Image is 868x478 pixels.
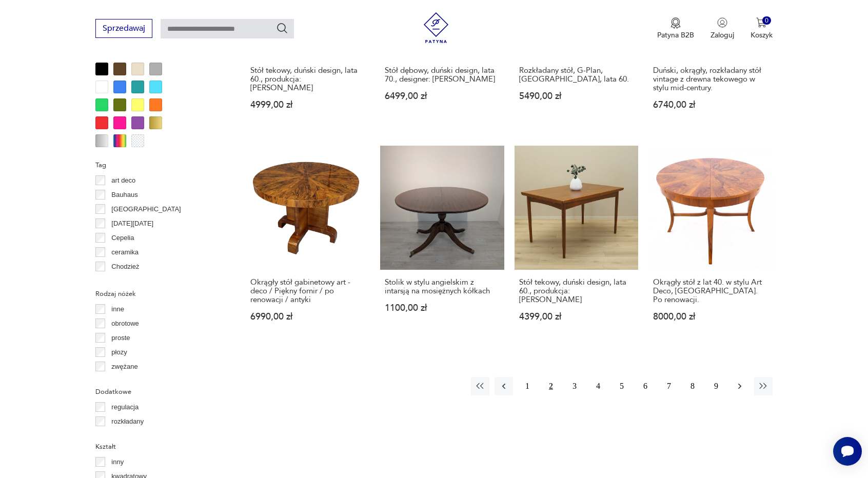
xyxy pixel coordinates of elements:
[95,441,221,452] p: Kształt
[276,22,288,34] button: Szukaj
[518,377,537,395] button: 1
[657,17,694,40] button: Patyna B2B
[95,288,221,300] p: Rodzaj nóżek
[385,66,500,84] h3: Stół dębowy, duński design, lata 70., designer: [PERSON_NAME]
[648,146,773,341] a: Okrągły stół z lat 40. w stylu Art Deco, Polska. Po renowacji.Okrągły stół z lat 40. w stylu Art ...
[756,17,766,28] img: Ikona koszyka
[762,16,771,25] div: 0
[246,146,370,341] a: Okrągły stół gabinetowy art - deco / Piękny fornir / po renowacji / antykiOkrągły stół gabinetowy...
[636,377,655,395] button: 6
[95,19,152,38] button: Sprzedawaj
[385,92,500,101] p: 6499,00 zł
[111,175,135,186] p: art deco
[833,437,862,466] iframe: Smartsupp widget button
[565,377,584,395] button: 3
[95,386,221,397] p: Dodatkowe
[751,30,773,40] p: Koszyk
[683,377,702,395] button: 8
[670,17,681,29] img: Ikona medalu
[657,17,694,40] a: Ikona medaluPatyna B2B
[660,377,678,395] button: 7
[250,312,365,321] p: 6990,00 zł
[711,17,734,40] button: Zaloguj
[657,30,694,40] p: Patyna B2B
[515,146,639,341] a: Stół tekowy, duński design, lata 60., produkcja: DaniaStół tekowy, duński design, lata 60., produ...
[421,12,451,43] img: Patyna - sklep z meblami i dekoracjami vintage
[250,101,365,109] p: 4999,00 zł
[111,332,130,344] p: proste
[111,304,124,315] p: inne
[653,312,768,321] p: 8000,00 zł
[111,456,124,468] p: inny
[111,247,139,258] p: ceramika
[111,261,139,272] p: Chodzież
[589,377,607,395] button: 4
[111,318,139,329] p: obrotowe
[380,146,504,341] a: Stolik w stylu angielskim z intarsją na mosiężnych kółkachStolik w stylu angielskim z intarsją na...
[717,17,727,28] img: Ikonka użytkownika
[385,304,500,312] p: 1100,00 zł
[250,278,365,304] h3: Okrągły stół gabinetowy art - deco / Piękny fornir / po renowacji / antyki
[751,17,773,40] button: 0Koszyk
[542,377,560,395] button: 2
[111,204,181,215] p: [GEOGRAPHIC_DATA]
[111,416,144,427] p: rozkładany
[653,66,768,92] h3: Duński, okrągły, rozkładany stół vintage z drewna tekowego w stylu mid-century.
[653,278,768,304] h3: Okrągły stół z lat 40. w stylu Art Deco, [GEOGRAPHIC_DATA]. Po renowacji.
[250,66,365,92] h3: Stół tekowy, duński design, lata 60., produkcja: [PERSON_NAME]
[653,101,768,109] p: 6740,00 zł
[95,26,152,33] a: Sprzedawaj
[519,278,634,304] h3: Stół tekowy, duński design, lata 60., produkcja: [PERSON_NAME]
[95,160,221,171] p: Tag
[111,275,137,287] p: Ćmielów
[111,402,139,413] p: regulacja
[111,218,153,229] p: [DATE][DATE]
[519,92,634,101] p: 5490,00 zł
[111,189,137,201] p: Bauhaus
[111,361,137,372] p: zwężane
[385,278,500,295] h3: Stolik w stylu angielskim z intarsją na mosiężnych kółkach
[519,66,634,84] h3: Rozkładany stół, G-Plan, [GEOGRAPHIC_DATA], lata 60.
[707,377,725,395] button: 9
[711,30,734,40] p: Zaloguj
[111,347,127,358] p: płozy
[111,232,134,244] p: Cepelia
[519,312,634,321] p: 4399,00 zł
[613,377,631,395] button: 5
